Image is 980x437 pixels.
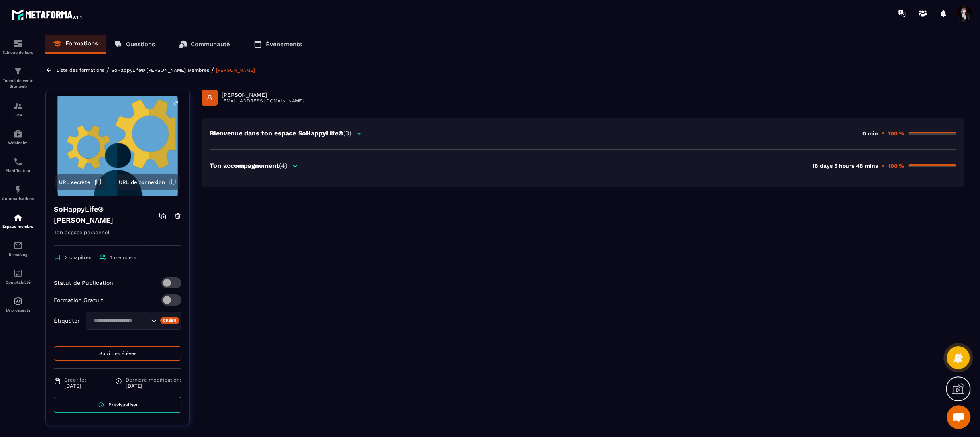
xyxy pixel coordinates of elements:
p: 100 % [888,130,904,137]
p: Formations [65,40,98,47]
p: Espace membre [2,224,34,229]
p: Communauté [191,41,230,48]
p: Webinaire [2,141,34,145]
span: Prévisualiser [108,402,138,408]
p: IA prospects [2,308,34,312]
p: Questions [126,41,155,48]
span: URL secrète [59,179,90,185]
p: Automatisations [2,196,34,201]
img: formation [13,101,23,111]
a: formationformationCRM [2,95,34,123]
img: background [52,96,183,196]
input: Search for option [91,316,149,325]
span: 3 chapitres [65,255,91,260]
span: (3) [343,129,352,137]
span: Dernière modification: [126,377,181,383]
a: SoHappyLife® [PERSON_NAME] [111,67,186,73]
p: Ton accompagnement [210,162,287,169]
img: email [13,241,23,250]
p: 18 days 5 hours 48 mins [812,163,878,169]
a: Formations [45,35,106,54]
p: Étiqueter [54,317,80,324]
a: Prévisualiser [54,397,181,413]
button: Suivi des élèves [54,346,181,361]
p: Comptabilité [2,280,34,284]
a: automationsautomationsWebinaire [2,123,34,151]
img: logo [11,7,83,22]
p: [DATE] [126,383,181,389]
a: accountantaccountantComptabilité [2,263,34,290]
span: (4) [279,162,287,169]
p: Statut de Publication [54,280,113,286]
a: Liste des formations [57,67,104,73]
img: formation [13,39,23,48]
p: [DATE] [64,383,86,389]
a: Questions [106,35,163,54]
a: automationsautomationsEspace membre [2,207,34,235]
a: schedulerschedulerPlanificateur [2,151,34,179]
img: scheduler [13,157,23,167]
img: automations [13,213,23,222]
button: URL de connexion [115,174,180,190]
p: [PERSON_NAME] [222,92,304,98]
p: Tableau de bord [2,50,34,55]
span: 1 members [110,255,136,260]
a: emailemailE-mailing [2,235,34,263]
div: Search for option [86,312,181,330]
a: Communauté [171,35,238,54]
img: automations [13,296,23,306]
img: formation [13,67,23,76]
h4: SoHappyLife® [PERSON_NAME] [54,204,159,226]
p: Planificateur [2,169,34,173]
p: E-mailing [2,252,34,257]
span: / [211,66,214,74]
div: Ouvrir le chat [947,405,970,429]
p: 0 min [862,130,878,137]
a: formationformationTableau de bord [2,33,34,61]
a: automationsautomationsAutomatisations [2,179,34,207]
img: automations [13,185,23,194]
p: CRM [2,113,34,117]
a: formationformationTunnel de vente Site web [2,61,34,95]
p: Tunnel de vente Site web [2,78,34,89]
p: Bienvenue dans ton espace SoHappyLife® [210,129,352,137]
img: accountant [13,268,23,278]
a: [PERSON_NAME] [216,67,255,73]
button: URL secrète [55,174,106,190]
p: Ton espace personnel [54,228,181,246]
p: Formation Gratuit [54,297,103,303]
span: Suivi des élèves [99,351,136,356]
a: Membres [188,67,209,73]
span: Créer le: [64,377,86,383]
p: Événements [266,41,302,48]
p: 100 % [888,163,904,169]
a: Événements [246,35,310,54]
span: URL de connexion [119,179,165,185]
img: automations [13,129,23,139]
span: / [106,66,109,74]
p: [EMAIL_ADDRESS][DOMAIN_NAME] [222,98,304,104]
div: Créer [160,317,180,324]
